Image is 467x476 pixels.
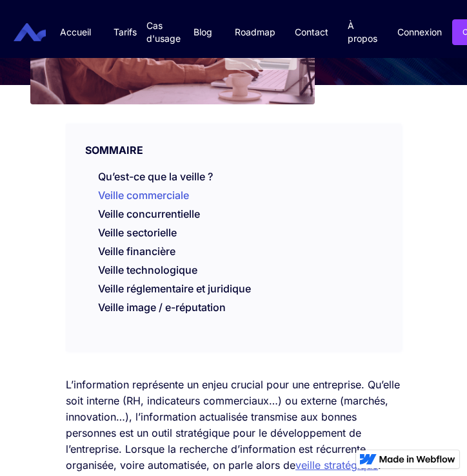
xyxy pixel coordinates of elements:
[98,207,200,220] a: Veille concurrentielle
[98,263,197,283] a: Veille technologique
[181,13,225,52] a: Blog
[397,20,442,44] a: Connexion
[98,226,177,239] a: Veille sectorielle
[17,23,46,41] a: home
[98,189,189,202] a: Veille commerciale
[295,459,378,471] a: veille stratégique
[98,170,213,183] a: Qu’est-ce que la veille ?
[66,124,401,157] div: SOMMAIRE
[104,13,146,52] a: Tarifs
[98,282,251,301] a: Veille réglementaire et juridique
[47,13,104,52] a: Accueil
[98,301,226,320] a: Veille image / e-réputation
[285,13,338,52] a: Contact
[379,455,455,463] img: Made in Webflow
[338,6,387,58] a: À propos
[98,245,175,264] a: Veille financière
[225,13,285,52] a: Roadmap
[146,19,181,45] div: Cas d'usage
